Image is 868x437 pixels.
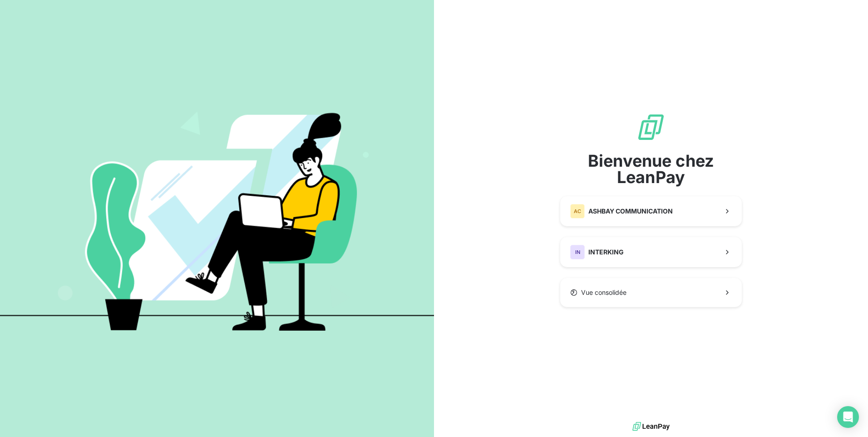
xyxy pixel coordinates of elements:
div: Open Intercom Messenger [837,406,859,428]
button: Vue consolidée [560,278,742,307]
div: AC [570,204,585,218]
span: ASHBAY COMMUNICATION [588,207,673,216]
img: logo sigle [636,113,666,142]
button: ININTERKING [560,237,742,267]
span: INTERKING [588,248,624,257]
div: IN [570,245,585,259]
img: logo [632,420,670,433]
span: Vue consolidée [581,288,626,297]
button: ACASHBAY COMMUNICATION [560,196,742,226]
span: Bienvenue chez LeanPay [560,153,742,185]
